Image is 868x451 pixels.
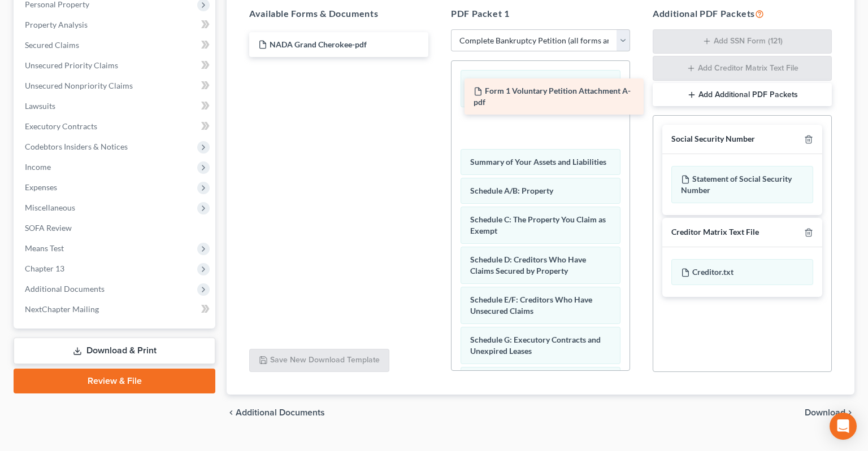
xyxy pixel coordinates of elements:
[470,295,592,316] span: Schedule E/F: Creditors Who Have Unsecured Claims
[16,116,215,137] a: Executory Contracts
[671,134,755,145] div: Social Security Number
[16,55,215,76] a: Unsecured Priority Claims
[474,86,631,107] span: Form 1 Voluntary Petition Attachment A-pdf
[227,408,236,417] i: chevron_left
[653,29,832,54] button: Add SSN Form (121)
[25,264,64,273] span: Chapter 13
[653,83,832,107] button: Add Additional PDF Packets
[470,157,606,167] span: Summary of Your Assets and Liabilities
[16,76,215,96] a: Unsecured Nonpriority Claims
[470,255,586,275] span: Schedule D: Creditors Who Have Claims Secured by Property
[451,7,630,20] h5: PDF Packet 1
[25,40,79,50] span: Secured Claims
[249,349,389,373] button: Save New Download Template
[470,214,606,235] span: Schedule C: The Property You Claim as Exempt
[16,96,215,116] a: Lawsuits
[671,227,759,238] div: Creditor Matrix Text File
[249,7,428,20] h5: Available Forms & Documents
[25,101,55,111] span: Lawsuits
[845,408,854,417] i: chevron_right
[25,162,51,172] span: Income
[653,7,832,20] h5: Additional PDF Packets
[671,259,813,285] div: Creditor.txt
[25,223,72,233] span: SOFA Review
[470,186,553,195] span: Schedule A/B: Property
[14,369,215,393] a: Review & File
[236,408,325,417] span: Additional Documents
[805,408,845,417] span: Download
[805,408,854,417] button: Download chevron_right
[830,413,857,440] div: Open Intercom Messenger
[25,243,64,253] span: Means Test
[16,35,215,55] a: Secured Claims
[25,60,118,70] span: Unsecured Priority Claims
[270,40,367,49] span: NADA Grand Cherokee-pdf
[25,284,105,294] span: Additional Documents
[227,408,325,417] a: chevron_left Additional Documents
[25,142,128,151] span: Codebtors Insiders & Notices
[671,166,813,203] div: Statement of Social Security Number
[25,121,97,131] span: Executory Contracts
[25,81,133,90] span: Unsecured Nonpriority Claims
[25,203,75,212] span: Miscellaneous
[25,182,57,192] span: Expenses
[14,338,215,364] a: Download & Print
[470,335,601,356] span: Schedule G: Executory Contracts and Unexpired Leases
[25,20,88,29] span: Property Analysis
[16,218,215,238] a: SOFA Review
[25,304,99,314] span: NextChapter Mailing
[653,56,832,81] button: Add Creditor Matrix Text File
[16,299,215,319] a: NextChapter Mailing
[16,15,215,35] a: Property Analysis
